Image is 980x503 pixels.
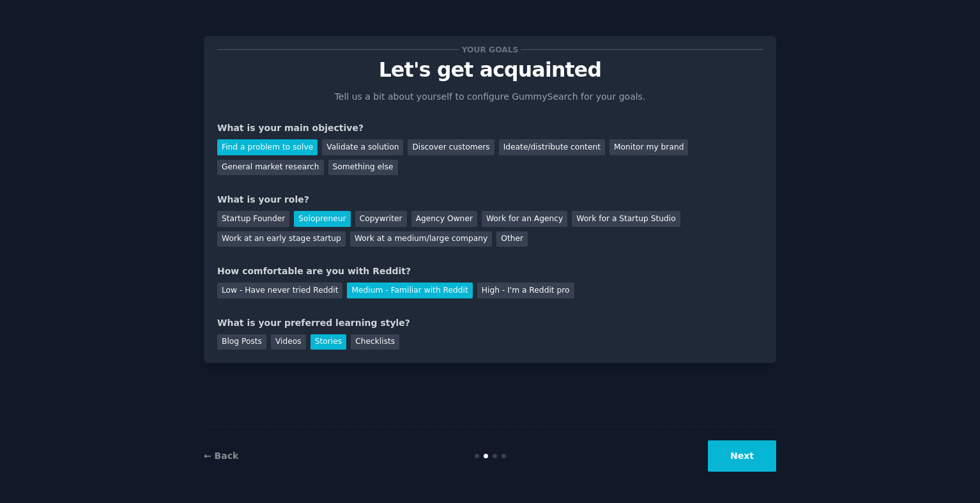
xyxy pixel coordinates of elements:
div: Blog Posts [217,334,266,350]
span: Your goals [459,43,521,56]
div: Work at an early stage startup [217,231,346,247]
div: Stories [310,334,346,350]
div: Validate a solution [322,139,403,155]
div: Work at a medium/large company [350,231,492,247]
div: Something else [328,160,398,176]
div: Find a problem to solve [217,139,318,155]
div: Low - Have never tried Reddit [217,282,342,298]
div: What is your main objective? [217,121,763,135]
div: Ideate/distribute content [499,139,605,155]
div: Work for a Startup Studio [572,211,680,227]
div: Medium - Familiar with Reddit [347,282,472,298]
div: Checklists [351,334,399,350]
div: High - I'm a Reddit pro [477,282,574,298]
p: Tell us a bit about yourself to configure GummySearch for your goals. [329,90,651,104]
div: Other [496,231,528,247]
div: How comfortable are you with Reddit? [217,265,763,278]
div: What is your role? [217,193,763,206]
div: Discover customers [408,139,494,155]
p: Let's get acquainted [217,59,763,81]
div: What is your preferred learning style? [217,316,763,330]
button: Next [708,440,776,472]
div: Copywriter [355,211,407,227]
div: Solopreneur [294,211,350,227]
div: General market research [217,160,324,176]
div: Work for an Agency [482,211,567,227]
a: ← Back [204,451,238,461]
div: Videos [271,334,306,350]
div: Monitor my brand [609,139,688,155]
div: Agency Owner [411,211,477,227]
div: Startup Founder [217,211,289,227]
